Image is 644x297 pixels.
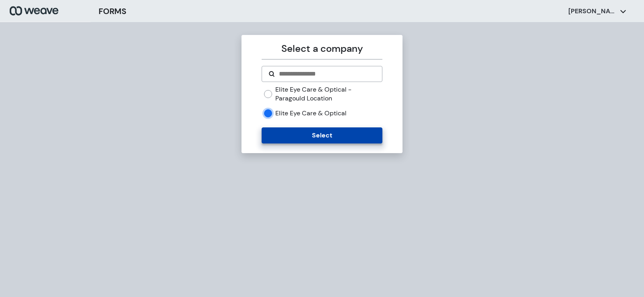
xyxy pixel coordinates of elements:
[568,7,617,16] p: [PERSON_NAME]
[278,69,375,79] input: Search
[262,41,382,56] p: Select a company
[275,85,382,102] label: Elite Eye Care & Optical - Paragould Location
[275,109,347,118] label: Elite Eye Care & Optical
[99,5,126,17] h3: FORMS
[262,127,382,143] button: Select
